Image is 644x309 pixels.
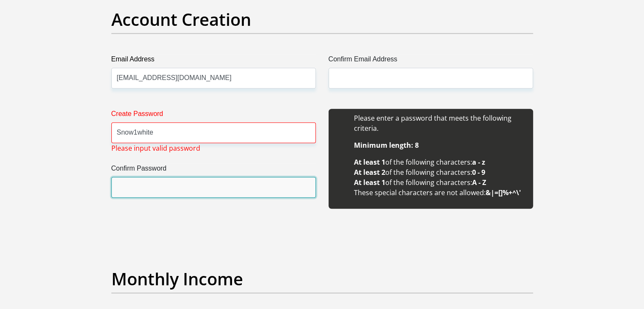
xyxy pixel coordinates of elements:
[111,54,316,68] label: Email Address
[354,168,385,177] b: At least 2
[111,143,200,153] span: Please input valid password
[472,178,486,187] b: A - Z
[354,157,385,167] b: At least 1
[111,269,533,289] h2: Monthly Income
[354,188,525,198] li: These special characters are not allowed:
[486,188,521,197] b: &|=[]%+^\'
[329,68,533,88] input: Confirm Email Address
[354,141,419,150] b: Minimum length: 8
[111,163,316,177] label: Confirm Password
[111,68,316,88] input: Email Address
[354,167,525,177] li: of the following characters:
[111,122,316,143] input: Create Password
[111,9,533,30] h2: Account Creation
[111,177,316,198] input: Confirm Password
[329,54,533,68] label: Confirm Email Address
[472,157,485,167] b: a - z
[111,109,316,122] label: Create Password
[354,157,525,167] li: of the following characters:
[472,168,485,177] b: 0 - 9
[354,177,525,188] li: of the following characters:
[354,113,525,133] li: Please enter a password that meets the following criteria.
[354,178,385,187] b: At least 1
